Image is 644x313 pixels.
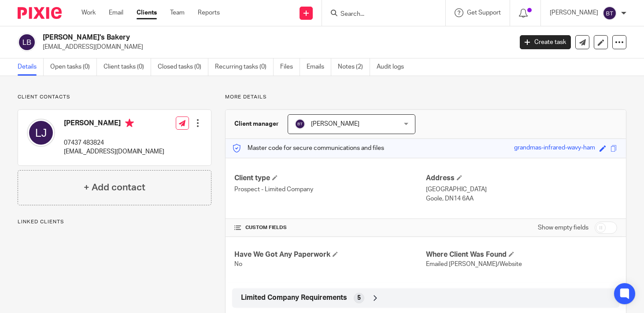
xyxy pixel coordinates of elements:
img: svg%3E [18,33,36,51]
p: 07437 483824 [64,138,164,147]
a: Files [280,58,300,76]
h4: Where Client Was Found [426,250,617,259]
i: Primary [125,119,134,127]
span: Get Support [467,10,501,16]
a: Create task [520,35,571,49]
input: Search [340,11,419,18]
a: Work [81,8,96,17]
a: Recurring tasks (0) [215,58,274,76]
p: [GEOGRAPHIC_DATA] [426,185,617,194]
h4: [PERSON_NAME] [64,119,164,130]
a: Open tasks (0) [50,58,97,76]
a: Emails [307,58,331,76]
p: Client contacts [18,94,211,101]
a: Clients [137,8,157,17]
img: svg%3E [27,119,55,147]
a: Client tasks (0) [104,58,151,76]
span: 5 [357,294,361,302]
a: Team [170,8,185,17]
img: Pixie [18,7,62,19]
h4: Have We Got Any Paperwork [234,250,426,259]
h4: + Add contact [84,181,145,194]
p: Linked clients [18,218,211,226]
h4: CUSTOM FIELDS [234,224,426,231]
p: [EMAIL_ADDRESS][DOMAIN_NAME] [43,43,507,51]
img: svg%3E [603,6,617,20]
label: Show empty fields [538,223,588,232]
a: Details [18,58,44,76]
a: Audit logs [377,58,411,76]
a: Email [109,8,123,17]
a: Closed tasks (0) [158,58,208,76]
h2: [PERSON_NAME]'s Bakery [43,33,414,42]
a: Notes (2) [338,58,370,76]
p: [PERSON_NAME] [550,8,598,17]
a: Reports [198,8,220,17]
h4: Address [426,174,617,183]
span: [PERSON_NAME] [311,121,359,127]
img: svg%3E [295,119,305,129]
div: grandmas-infrared-wavy-ham [514,143,595,153]
p: More details [225,94,626,101]
span: No [234,261,242,267]
p: [EMAIL_ADDRESS][DOMAIN_NAME] [64,147,164,156]
span: Limited Company Requirements [241,293,347,302]
p: Master code for secure communications and files [232,144,384,153]
h4: Client type [234,174,426,183]
p: Prospect - Limited Company [234,185,426,194]
h3: Client manager [234,120,279,128]
span: Emailed [PERSON_NAME]/Website [426,261,522,267]
p: Goole, DN14 6AA [426,194,617,203]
